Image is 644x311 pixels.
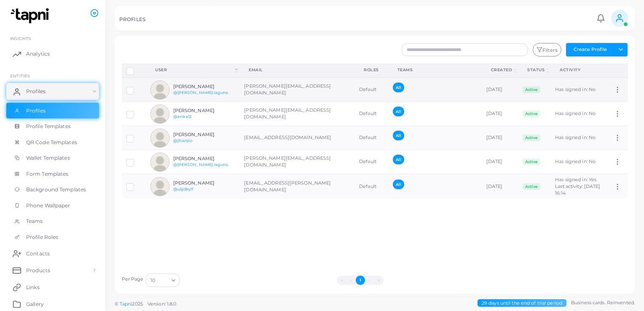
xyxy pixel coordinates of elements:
a: @erika12 [173,114,192,119]
img: logo [8,8,54,24]
td: [PERSON_NAME][EMAIL_ADDRESS][DOMAIN_NAME] [239,150,354,174]
td: [DATE] [482,150,518,174]
div: User [155,67,233,73]
a: Phone Wallpaper [6,198,99,214]
a: QR Code Templates [6,134,99,150]
div: Teams [397,67,472,73]
span: All [393,131,404,140]
span: All [393,155,404,164]
th: Action [609,64,628,78]
div: Created [491,67,513,73]
span: Profiles [26,88,46,95]
span: All [393,180,404,189]
div: Search for option [146,273,180,287]
span: Business cards. Reinvented. [571,299,635,306]
span: Phone Wallpaper [26,202,70,209]
span: 10 [150,276,155,285]
span: ENTITIES [10,73,30,78]
a: @[PERSON_NAME].laguna [173,90,228,95]
td: [DATE] [482,78,518,102]
span: 2025 [132,300,142,308]
img: avatar [150,129,169,147]
span: Products [26,267,50,274]
span: Active [523,183,540,190]
span: INSIGHTS [10,36,31,41]
a: Products [6,262,99,279]
a: @u5jdkylf [173,187,193,191]
ul: Pagination [182,276,538,285]
img: avatar [150,80,169,99]
button: Filters [533,43,561,56]
a: Profiles [6,103,99,119]
td: [DATE] [482,174,518,199]
span: Has signed in: No [555,158,596,164]
span: All [393,107,404,116]
span: Has signed in: No [555,110,596,116]
th: Row-selection [122,64,146,78]
td: [EMAIL_ADDRESS][DOMAIN_NAME] [239,126,354,150]
img: avatar [150,105,169,123]
span: Gallery [26,300,44,308]
td: [DATE] [482,126,518,150]
a: @jfcarpio [173,138,193,143]
h6: [PERSON_NAME] [173,84,235,89]
div: Roles [364,67,379,73]
td: [PERSON_NAME][EMAIL_ADDRESS][DOMAIN_NAME] [239,78,354,102]
span: Has signed in: Yes [555,177,596,182]
button: Create Profile [566,43,614,56]
span: Form Templates [26,170,69,178]
td: Default [354,102,388,126]
label: Per Page [122,276,144,283]
button: Go to page 1 [356,276,365,285]
td: Default [354,174,388,199]
h6: [PERSON_NAME] [173,180,235,186]
a: Analytics [6,46,99,62]
a: Profiles [6,83,99,100]
span: All [393,83,404,92]
a: Profile Roles [6,229,99,245]
a: Links [6,279,99,295]
a: Contacts [6,245,99,262]
span: QR Code Templates [26,139,77,146]
span: Contacts [26,250,50,257]
h5: PROFILES [119,16,145,22]
span: Analytics [26,50,50,58]
a: Wallet Templates [6,150,99,166]
span: Active [523,158,540,165]
span: Active [523,134,540,141]
img: avatar [150,177,169,196]
span: Profiles [26,107,46,115]
td: [DATE] [482,102,518,126]
h6: [PERSON_NAME] [173,156,235,161]
span: Has signed in: No [555,134,596,140]
a: Background Templates [6,182,99,198]
span: Links [26,284,40,291]
span: 29 days until the end of trial period [478,299,566,307]
span: Teams [26,217,43,225]
td: [EMAIL_ADDRESS][PERSON_NAME][DOMAIN_NAME] [239,174,354,199]
h6: [PERSON_NAME] [173,132,235,137]
span: Last activity: [DATE] 16:14 [555,183,600,196]
a: Tapni [120,301,132,307]
a: Teams [6,213,99,229]
span: Profile Templates [26,123,71,130]
span: Profile Roles [26,233,58,241]
span: Active [523,86,540,93]
input: Search for option [156,276,168,285]
a: @[PERSON_NAME].laguna [173,162,228,167]
div: Status [527,67,545,73]
img: avatar [150,153,169,172]
td: [PERSON_NAME][EMAIL_ADDRESS][DOMAIN_NAME] [239,102,354,126]
a: Form Templates [6,166,99,182]
div: activity [560,67,600,73]
div: Email [249,67,345,73]
a: Profile Templates [6,118,99,134]
td: Default [354,126,388,150]
span: Version: 1.8.0 [148,301,177,307]
h6: [PERSON_NAME] [173,108,235,113]
span: Wallet Templates [26,154,70,162]
td: Default [354,150,388,174]
span: © [115,300,176,308]
td: Default [354,78,388,102]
